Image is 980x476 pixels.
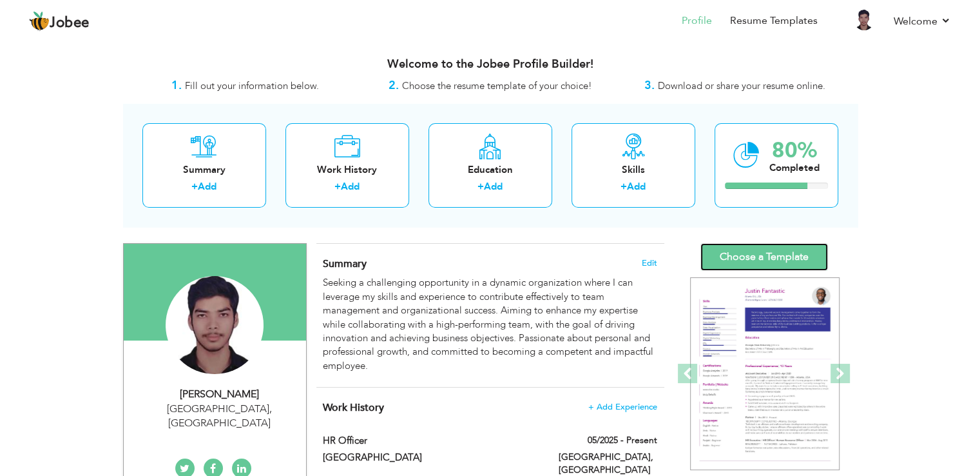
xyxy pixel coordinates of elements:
strong: 1. [171,77,182,94]
label: [GEOGRAPHIC_DATA] [323,451,539,464]
h4: Adding a summary is a quick and easy way to highlight your experience and interests. [323,257,657,270]
h4: This helps to show the companies you have worked for. [323,401,657,414]
div: Summary [153,163,256,177]
a: Add [627,180,646,193]
img: Profile Img [854,10,874,30]
div: [PERSON_NAME] [133,387,306,402]
div: Skills [582,163,685,177]
a: Jobee [29,11,90,32]
a: Choose a Template [700,243,828,271]
h3: Welcome to the Jobee Profile Builder! [123,58,858,71]
span: Work History [323,401,384,415]
a: Add [198,180,216,193]
span: Choose the resume template of your choice! [402,79,592,92]
a: Welcome [894,14,951,29]
span: Fill out your information below. [185,79,319,92]
label: + [191,180,198,193]
span: Edit [642,259,657,268]
label: + [620,180,627,193]
label: 05/2025 - Present [588,434,657,447]
div: Seeking a challenging opportunity in a dynamic organization where I can leverage my skills and ex... [323,276,657,373]
span: + Add Experience [588,402,657,412]
div: [GEOGRAPHIC_DATA] [GEOGRAPHIC_DATA] [133,402,306,431]
div: Education [439,163,542,177]
div: 80% [769,140,820,161]
span: Jobee [50,16,90,30]
label: + [477,180,484,193]
span: , [269,402,272,416]
img: Muhammad Soban [166,276,264,374]
span: Summary [323,257,367,271]
a: Profile [682,14,712,28]
div: Completed [769,161,820,175]
div: Work History [296,163,399,177]
span: Download or share your resume online. [658,79,825,92]
a: Add [484,180,503,193]
strong: 2. [389,77,399,94]
label: HR Officer [323,434,539,448]
a: Add [341,180,360,193]
a: Resume Templates [730,14,818,28]
strong: 3. [644,77,655,94]
img: jobee.io [29,11,50,32]
label: + [334,180,341,193]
